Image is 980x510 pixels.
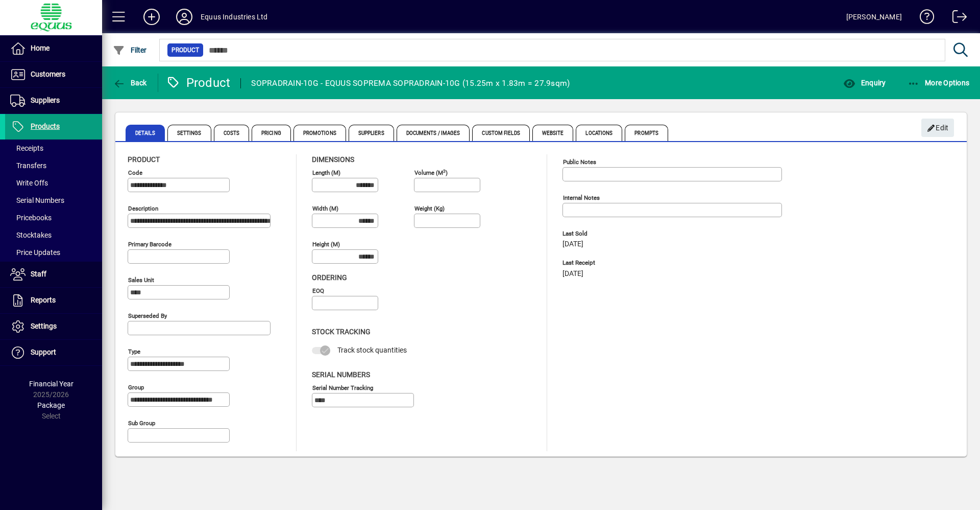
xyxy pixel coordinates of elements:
[921,119,954,137] button: Edit
[128,348,140,355] mat-label: Type
[312,273,347,282] span: Ordering
[251,75,570,91] div: SOPRADRAIN-10G - EQUUS SOPREMA SOPRADRAIN-10G (15.25m x 1.83m = 27.9sqm)
[5,340,102,365] a: Support
[576,125,622,141] span: Locations
[5,157,102,174] a: Transfers
[31,122,60,130] span: Products
[5,62,102,87] a: Customers
[5,140,102,157] a: Receipts
[171,45,199,55] span: Product
[31,270,46,278] span: Staff
[10,196,64,204] span: Serial Numbers
[293,125,346,141] span: Promotions
[113,46,147,54] span: Filter
[128,241,171,248] mat-label: Primary barcode
[214,125,250,141] span: Costs
[128,155,160,164] span: Product
[37,401,65,409] span: Package
[908,79,970,87] span: More Options
[414,205,445,212] mat-label: Weight (Kg)
[135,8,168,26] button: Add
[562,240,583,248] span: [DATE]
[312,287,324,294] mat-label: EOQ
[912,2,935,35] a: Knowledge Base
[945,2,967,35] a: Logout
[846,9,902,25] div: [PERSON_NAME]
[252,125,291,141] span: Pricing
[10,231,52,239] span: Stocktakes
[31,96,60,104] span: Suppliers
[128,205,158,212] mat-label: Description
[349,125,394,141] span: Suppliers
[29,380,73,388] span: Financial Year
[625,125,668,141] span: Prompts
[110,41,150,59] button: Filter
[5,174,102,192] a: Write Offs
[563,158,596,166] mat-label: Public Notes
[562,260,716,266] span: Last Receipt
[414,169,448,176] mat-label: Volume (m )
[532,125,574,141] span: Website
[312,205,338,212] mat-label: Width (m)
[201,9,268,25] div: Equus Industries Ltd
[905,74,972,92] button: More Options
[126,125,165,141] span: Details
[5,192,102,209] a: Serial Numbers
[397,125,470,141] span: Documents / Images
[472,125,529,141] span: Custom Fields
[312,384,373,391] mat-label: Serial Number tracking
[128,312,167,319] mat-label: Superseded by
[102,74,158,92] app-page-header-button: Back
[168,8,201,26] button: Profile
[5,288,102,313] a: Reports
[128,169,142,176] mat-label: Code
[5,226,102,244] a: Stocktakes
[128,420,155,427] mat-label: Sub group
[31,296,56,304] span: Reports
[31,44,50,52] span: Home
[5,244,102,261] a: Price Updates
[5,36,102,61] a: Home
[312,155,354,164] span: Dimensions
[5,314,102,339] a: Settings
[113,79,147,87] span: Back
[10,161,46,170] span: Transfers
[843,79,886,87] span: Enquiry
[5,209,102,226] a: Pricebooks
[312,169,340,176] mat-label: Length (m)
[110,74,150,92] button: Back
[562,270,583,278] span: [DATE]
[312,241,340,248] mat-label: Height (m)
[443,168,446,173] sup: 3
[312,370,370,379] span: Serial Numbers
[337,346,407,354] span: Track stock quantities
[927,120,949,136] span: Edit
[5,262,102,287] a: Staff
[31,322,57,330] span: Settings
[563,194,600,201] mat-label: Internal Notes
[10,214,52,222] span: Pricebooks
[166,75,231,91] div: Product
[31,70,65,78] span: Customers
[5,88,102,113] a: Suppliers
[841,74,888,92] button: Enquiry
[312,328,371,336] span: Stock Tracking
[167,125,211,141] span: Settings
[10,144,43,152] span: Receipts
[10,179,48,187] span: Write Offs
[128,384,144,391] mat-label: Group
[128,276,154,284] mat-label: Sales unit
[31,348,56,356] span: Support
[10,248,60,257] span: Price Updates
[562,230,716,237] span: Last Sold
